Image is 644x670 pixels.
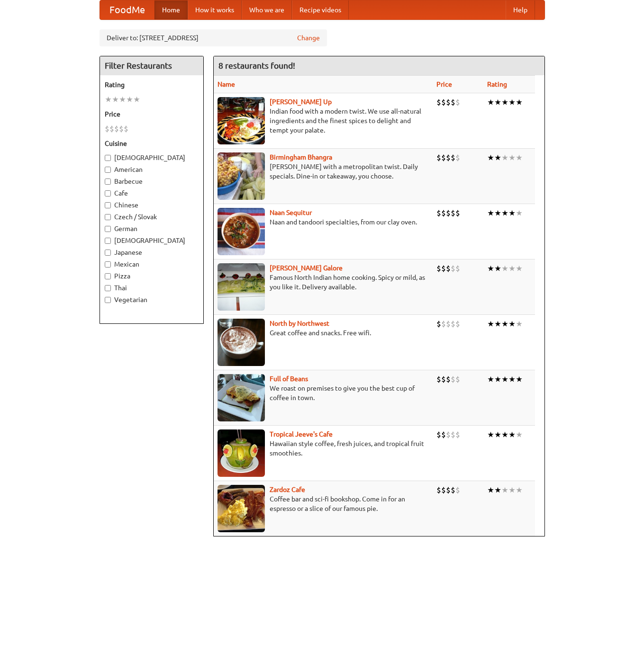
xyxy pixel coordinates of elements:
label: Pizza [105,271,199,281]
img: currygalore.jpg [218,263,265,311]
li: $ [455,374,460,384]
li: ★ [508,429,516,440]
input: American [105,167,111,173]
li: ★ [508,374,516,384]
a: FoodMe [100,0,154,19]
li: $ [455,485,460,495]
a: Home [154,0,188,19]
li: ★ [105,94,112,105]
li: ★ [501,429,508,440]
li: ★ [508,97,516,107]
li: $ [451,152,455,163]
li: $ [446,208,451,218]
input: Mexican [105,261,111,268]
li: ★ [501,374,508,384]
li: $ [441,152,446,163]
li: ★ [516,97,523,107]
li: $ [441,263,446,274]
li: ★ [501,319,508,329]
li: $ [446,152,451,163]
b: Full of Beans [270,375,308,383]
a: Naan Sequitur [270,209,312,216]
li: ★ [516,374,523,384]
li: ★ [487,263,494,274]
b: North by Northwest [270,320,329,327]
li: $ [446,319,451,329]
li: $ [451,319,455,329]
img: beans.jpg [218,374,265,421]
label: [DEMOGRAPHIC_DATA] [105,153,199,162]
li: ★ [508,263,516,274]
li: ★ [487,152,494,163]
li: $ [119,124,124,134]
li: $ [446,485,451,495]
li: ★ [516,152,523,163]
b: [PERSON_NAME] Galore [270,264,343,272]
label: [DEMOGRAPHIC_DATA] [105,236,199,245]
b: [PERSON_NAME] Up [270,98,332,106]
li: ★ [516,208,523,218]
a: Change [297,33,320,43]
li: $ [441,429,446,440]
p: Hawaiian style coffee, fresh juices, and tropical fruit smoothies. [218,439,429,458]
li: ★ [501,208,508,218]
li: ★ [487,485,494,495]
img: north.jpg [218,319,265,366]
li: $ [114,124,119,134]
li: ★ [494,429,501,440]
li: ★ [516,263,523,274]
li: $ [436,429,441,440]
p: Coffee bar and sci-fi bookshop. Come in for an espresso or a slice of our famous pie. [218,494,429,513]
li: $ [441,374,446,384]
li: ★ [494,152,501,163]
li: $ [436,208,441,218]
h5: Rating [105,80,199,89]
li: $ [446,263,451,274]
label: American [105,165,199,174]
img: bhangra.jpg [218,152,265,200]
li: ★ [487,208,494,218]
li: $ [446,429,451,440]
h5: Price [105,109,199,119]
input: Barbecue [105,179,111,185]
img: naansequitur.jpg [218,208,265,255]
li: ★ [126,94,133,105]
li: ★ [494,263,501,274]
li: ★ [112,94,119,105]
p: Famous North Indian home cooking. Spicy or mild, as you like it. Delivery available. [218,273,429,292]
li: ★ [516,429,523,440]
li: $ [436,152,441,163]
a: How it works [188,0,242,19]
label: Barbecue [105,177,199,186]
li: ★ [133,94,140,105]
a: Birmingham Bhangra [270,153,332,161]
li: ★ [494,485,501,495]
img: jeeves.jpg [218,429,265,477]
li: $ [436,485,441,495]
li: ★ [501,263,508,274]
li: $ [455,97,460,107]
p: We roast on premises to give you the best cup of coffee in town. [218,384,429,402]
li: $ [441,485,446,495]
li: ★ [487,319,494,329]
li: $ [451,263,455,274]
h5: Cuisine [105,139,199,148]
li: $ [441,319,446,329]
li: $ [455,319,460,329]
li: ★ [508,208,516,218]
li: ★ [508,319,516,329]
div: Deliver to: [STREET_ADDRESS] [100,29,327,46]
label: Japanese [105,248,199,257]
input: Vegetarian [105,297,111,303]
li: ★ [494,97,501,107]
a: Tropical Jeeve's Cafe [270,430,333,438]
a: Zardoz Cafe [270,486,305,493]
li: $ [436,97,441,107]
li: ★ [508,152,516,163]
li: $ [436,374,441,384]
li: ★ [494,319,501,329]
